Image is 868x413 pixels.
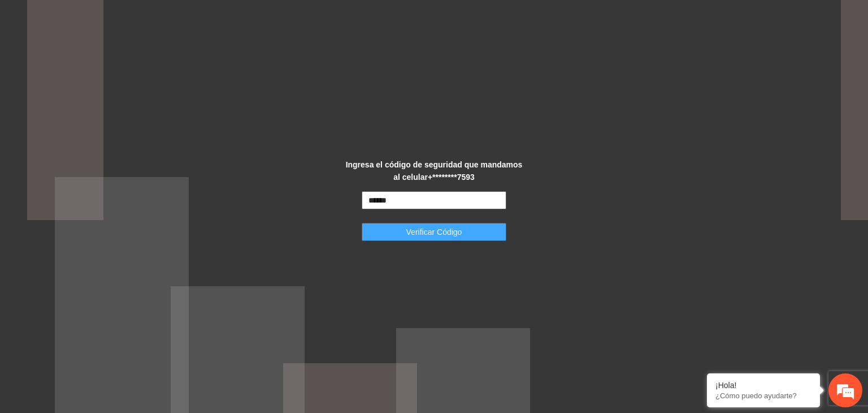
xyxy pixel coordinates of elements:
div: Minimizar ventana de chat en vivo [185,6,212,33]
textarea: Escriba su mensaje y pulse “Intro” [6,285,215,325]
strong: Ingresa el código de seguridad que mandamos al celular +********7593 [346,160,523,182]
span: Verificar Código [406,226,462,238]
div: ¡Hola! [715,381,811,390]
p: ¿Cómo puedo ayudarte? [715,392,811,400]
div: Chatee con nosotros ahora [59,58,190,72]
span: Estamos en línea. [66,139,156,253]
button: Verificar Código [362,223,506,241]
